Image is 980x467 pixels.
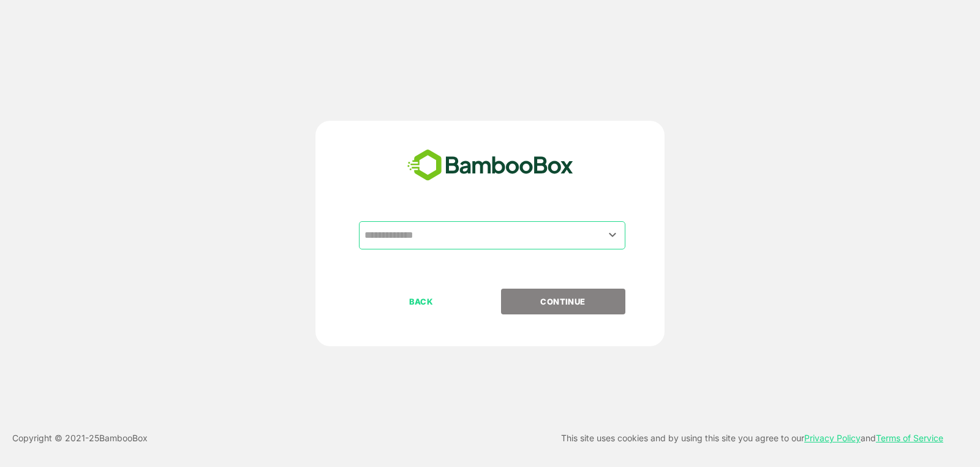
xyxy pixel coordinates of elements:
[804,433,861,443] a: Privacy Policy
[12,431,148,446] p: Copyright © 2021- 25 BambooBox
[401,145,580,186] img: bamboobox
[502,295,624,308] p: CONTINUE
[359,289,483,314] button: BACK
[876,433,943,443] a: Terms of Service
[605,227,621,243] button: Open
[360,295,483,308] p: BACK
[561,431,943,446] p: This site uses cookies and by using this site you agree to our and
[501,289,625,314] button: CONTINUE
